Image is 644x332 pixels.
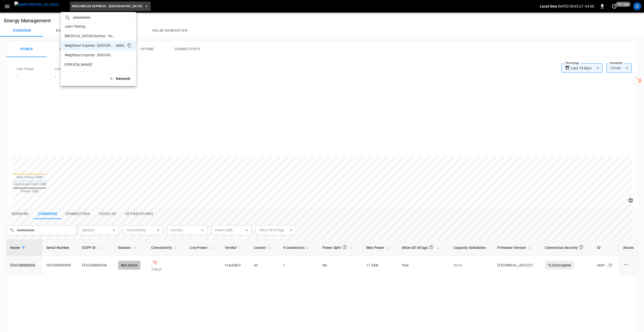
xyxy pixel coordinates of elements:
[65,43,114,48] p: Neighbour Express - [GEOGRAPHIC_DATA]
[65,24,114,29] p: Joint Testing
[65,62,114,67] p: [PERSON_NAME]
[106,74,134,84] button: Network
[127,42,132,48] div: copy
[65,52,115,58] p: Neighbour Express - [GEOGRAPHIC_DATA]
[65,33,114,38] p: [MEDICAL_DATA] Express - Vulcan Way Richmond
